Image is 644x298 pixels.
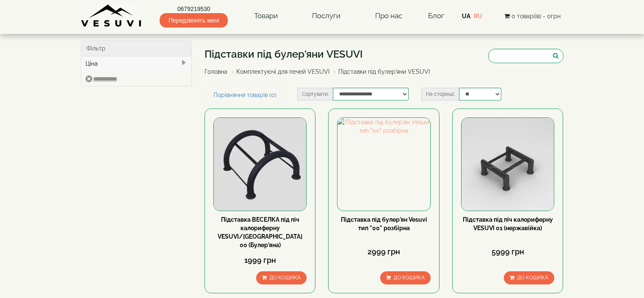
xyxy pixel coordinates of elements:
button: До кошика [380,271,431,284]
a: Підставка під піч калориферну VESUVI 01 (нержавійка) [463,216,553,231]
h1: Підставки під булер'яни VESUVI [205,49,436,60]
a: Товари [246,6,286,26]
img: Підставка під піч калориферну VESUVI 01 (нержавійка) [462,118,554,210]
li: Підставки під булер'яни VESUVI [331,67,430,76]
div: 5999 грн [461,246,554,257]
label: Сортувати: [297,88,333,100]
a: Підставка ВЕСЕЛКА під піч калориферну VESUVI/[GEOGRAPHIC_DATA] 00 (Булер'яна) [218,216,302,248]
button: До кошика [256,271,307,284]
a: Блог [428,11,444,20]
img: Підставка під булер'ян Vesuvi тип "00" розбірна [337,118,430,210]
label: На сторінці: [421,88,459,100]
img: Завод VESUVI [81,4,142,28]
a: RU [474,13,482,19]
div: 2999 грн [337,246,430,257]
button: До кошика [504,271,554,284]
img: Підставка ВЕСЕЛКА під піч калориферну VESUVI/CANADA 00 (Булер'яна) [214,118,306,210]
a: 0679219530 [160,5,228,13]
div: Фільтр [81,41,192,56]
a: Послуги [304,6,349,26]
span: До кошика [393,275,425,281]
a: Головна [205,68,227,75]
span: До кошика [269,275,301,281]
a: Комплектуючі для печей VESUVI [236,68,329,75]
span: Передзвоніть мені [160,13,228,28]
div: Ціна [81,56,192,71]
a: UA [462,13,470,19]
span: До кошика [517,275,548,281]
button: 0 товар(ів) - 0грн [502,11,563,21]
a: Порівняння товарів (0) [205,88,285,102]
div: 1999 грн [213,255,307,266]
a: Підставка під булер'ян Vesuvi тип "00" розбірна [341,216,427,231]
span: 0 товар(ів) - 0грн [511,13,561,19]
a: Про нас [367,6,411,26]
